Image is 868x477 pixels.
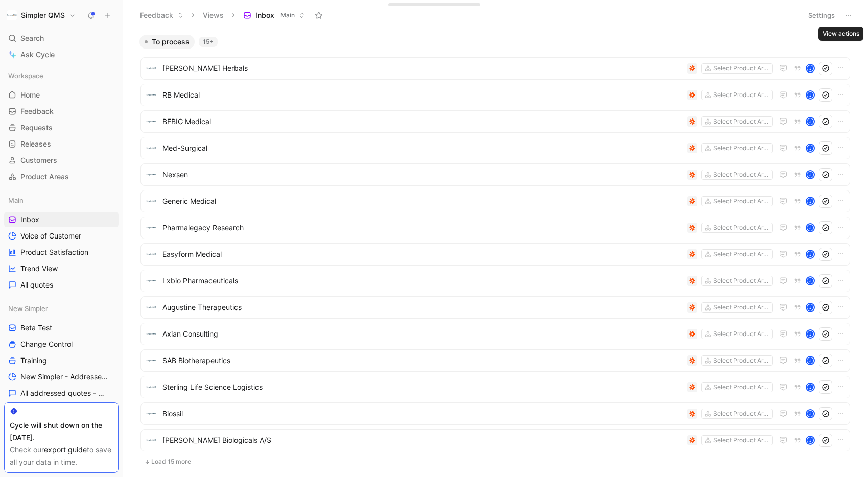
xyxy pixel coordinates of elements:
img: logo [146,329,156,339]
a: logoSAB BiotherapeuticsSelect Product AreasJ [140,349,850,372]
div: Select Product Areas [713,276,770,286]
button: Views [198,8,228,23]
span: Change Control [20,339,73,349]
span: New Simpler - Addressed customer feedback [20,372,109,382]
button: Settings [804,8,839,22]
div: Select Product Areas [713,116,770,127]
div: J [807,357,814,364]
div: Select Product Areas [713,435,770,445]
div: Select Product Areas [713,249,770,259]
span: Axian Consulting [162,328,683,340]
span: Releases [20,139,51,149]
a: Releases [4,136,119,152]
img: logo [146,276,156,286]
span: Lxbio Pharmaceuticals [162,275,683,287]
button: Simpler QMSSimpler QMS [4,8,78,22]
span: [PERSON_NAME] Biologicals A/S [162,434,683,446]
a: logoEasyform MedicalSelect Product AreasJ [140,243,850,266]
div: J [807,410,814,417]
img: logo [146,435,156,445]
span: To process [152,37,190,47]
a: logoAxian ConsultingSelect Product AreasJ [140,323,850,345]
div: Select Product Areas [713,63,770,74]
div: Workspace [4,68,119,83]
span: Sterling Life Science Logistics [162,381,683,393]
div: Select Product Areas [713,196,770,206]
img: logo [146,409,156,419]
div: View actions [818,27,863,41]
a: logoBEBIG MedicalSelect Product AreasJ [140,110,850,133]
span: All quotes [20,280,53,290]
span: RB Medical [162,89,683,101]
div: Select Product Areas [713,302,770,313]
div: Select Product Areas [713,170,770,180]
div: J [807,91,814,99]
img: logo [146,143,156,153]
a: Product Satisfaction [4,245,119,260]
div: J [807,65,814,72]
div: J [807,437,814,444]
div: J [807,304,814,311]
a: logoMed-SurgicalSelect Product AreasJ [140,137,850,159]
div: Select Product Areas [713,143,770,153]
a: logo[PERSON_NAME] Biologicals A/SSelect Product AreasJ [140,429,850,451]
div: J [807,198,814,205]
a: Trend View [4,261,119,276]
a: New Simpler - Addressed customer feedback [4,369,119,385]
button: Feedback [135,8,188,23]
span: Product Areas [20,172,69,182]
div: Select Product Areas [713,223,770,233]
span: Beta Test [20,323,52,333]
img: logo [146,196,156,206]
a: Product Areas [4,169,119,184]
button: InboxMain [239,8,310,23]
span: Product Satisfaction [20,247,88,257]
span: Main [8,195,24,205]
div: New SimplerBeta TestChange ControlTrainingNew Simpler - Addressed customer feedbackAll addressed ... [4,301,119,417]
div: Select Product Areas [713,409,770,419]
span: BEBIG Medical [162,115,683,128]
span: Inbox [255,10,274,20]
img: logo [146,63,156,74]
h1: Simpler QMS [21,11,65,20]
a: logoPharmalegacy ResearchSelect Product AreasJ [140,217,850,239]
span: Voice of Customer [20,231,81,241]
img: logo [146,223,156,233]
div: Check our to save all your data in time. [10,444,113,468]
div: J [807,330,814,338]
div: Select Product Areas [713,382,770,392]
a: Beta Test [4,320,119,336]
span: Ask Cycle [20,49,55,61]
div: Select Product Areas [713,329,770,339]
span: All addressed quotes - New Simpler [20,388,107,398]
a: Inbox [4,212,119,227]
a: export guide [44,445,87,454]
span: Trend View [20,264,58,274]
span: Inbox [20,214,39,225]
span: Training [20,355,47,366]
span: Main [280,10,295,20]
a: All quotes [4,277,119,293]
a: logoBiossilSelect Product AreasJ [140,402,850,425]
img: logo [146,249,156,259]
span: Feedback [20,106,54,116]
a: Voice of Customer [4,228,119,244]
a: Customers [4,153,119,168]
img: logo [146,90,156,100]
span: Generic Medical [162,195,683,207]
div: Select Product Areas [713,355,770,366]
span: [PERSON_NAME] Herbals [162,62,683,75]
a: Home [4,87,119,103]
button: Load 15 more [140,456,850,468]
div: J [807,251,814,258]
span: Easyform Medical [162,248,683,260]
div: Cycle will shut down on the [DATE]. [10,419,113,444]
span: Search [20,32,44,44]
div: J [807,171,814,178]
span: Requests [20,123,53,133]
div: Search [4,31,119,46]
div: 15+ [199,37,218,47]
a: logoSterling Life Science LogisticsSelect Product AreasJ [140,376,850,398]
span: Augustine Therapeutics [162,301,683,314]
div: To process15+Load 15 more [135,35,855,474]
